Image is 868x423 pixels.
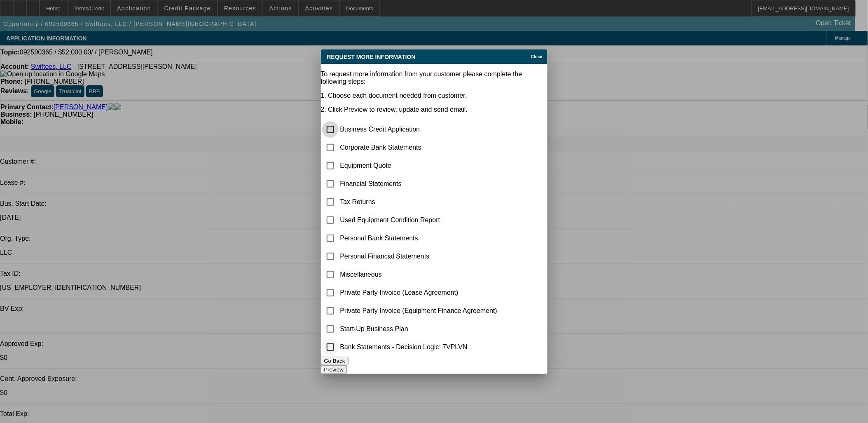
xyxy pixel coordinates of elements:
td: Used Equipment Condition Report [340,211,498,229]
td: Tax Returns [340,193,498,211]
td: Bank Statements - Decision Logic: 7VPLVN [340,338,498,356]
td: Financial Statements [340,175,498,193]
td: Private Party Invoice (Equipment Finance Agreement) [340,302,498,320]
td: Equipment Quote [340,157,498,174]
button: Preview [321,365,347,374]
td: Start-Up Business Plan [340,320,498,338]
span: Close [531,54,542,59]
p: 2. Click Preview to review, update and send email. [321,106,547,113]
p: To request more information from your customer please complete the following steps: [321,70,547,85]
p: 1. Choose each document needed from customer. [321,92,547,99]
td: Corporate Bank Statements [340,139,498,156]
td: Business Credit Application [340,121,498,138]
td: Miscellaneous [340,266,498,283]
span: Request More Information [327,54,416,60]
td: Personal Financial Statements [340,248,498,265]
td: Private Party Invoice (Lease Agreement) [340,284,498,301]
button: Go Back [321,357,349,365]
td: Personal Bank Statements [340,230,498,247]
